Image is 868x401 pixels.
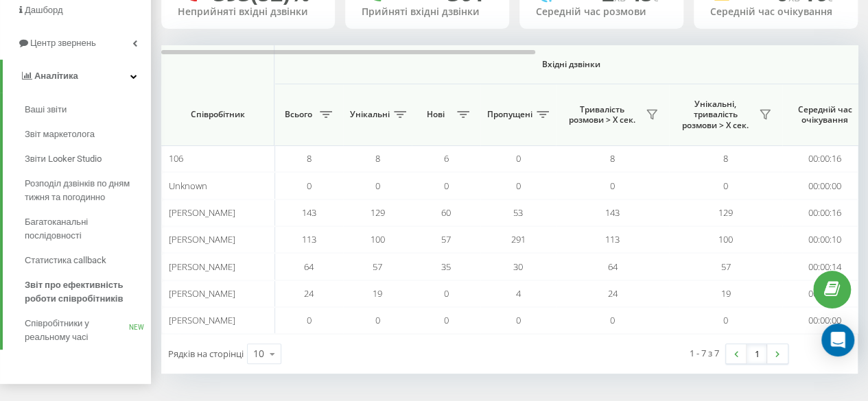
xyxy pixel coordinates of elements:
[782,199,868,226] td: 00:00:16
[3,60,151,93] a: Аналiтика
[371,206,385,219] span: 129
[608,287,618,300] span: 24
[747,344,767,363] a: 1
[723,314,728,326] span: 0
[25,97,151,122] a: Ваші звіти
[375,180,380,192] span: 0
[34,71,78,81] span: Аналiтика
[723,152,728,165] span: 8
[25,254,106,267] span: Статистика callback
[782,307,868,334] td: 00:00:00
[516,180,521,192] span: 0
[782,172,868,199] td: 00:00:00
[25,317,129,344] span: Співробітники у реальному часі
[25,152,102,166] span: Звіти Looker Studio
[710,6,841,18] div: Середній час очікування
[793,104,857,125] span: Середній час очікування
[513,206,523,219] span: 53
[25,122,151,147] a: Звіт маркетолога
[25,210,151,248] a: Багатоканальні послідовності
[302,233,316,245] span: 113
[25,278,144,306] span: Звіт про ефективність роботи співробітників
[821,324,854,356] div: Open Intercom Messenger
[676,99,755,131] span: Унікальні, тривалість розмови > Х сек.
[373,260,382,273] span: 57
[516,152,521,165] span: 0
[511,233,526,245] span: 291
[721,260,731,273] span: 57
[304,287,314,300] span: 24
[782,253,868,280] td: 00:00:14
[307,314,312,326] span: 0
[25,5,63,15] span: Дашборд
[487,109,532,120] span: Пропущені
[608,260,618,273] span: 64
[25,311,151,350] a: Співробітники у реальному часіNEW
[605,206,620,219] span: 143
[441,233,451,245] span: 57
[563,104,642,125] span: Тривалість розмови > Х сек.
[605,233,620,245] span: 113
[375,152,380,165] span: 8
[782,226,868,253] td: 00:00:10
[168,348,244,360] span: Рядків на сторінці
[441,260,451,273] span: 35
[362,6,493,18] div: Прийняті вхідні дзвінки
[444,180,449,192] span: 0
[169,206,235,219] span: [PERSON_NAME]
[419,109,453,120] span: Нові
[25,147,151,171] a: Звіти Looker Studio
[610,152,615,165] span: 8
[173,109,262,120] span: Співробітник
[782,145,868,172] td: 00:00:16
[373,287,382,300] span: 19
[25,248,151,273] a: Статистика callback
[782,280,868,307] td: 00:00:12
[718,206,733,219] span: 129
[169,287,235,300] span: [PERSON_NAME]
[178,6,318,18] div: Неприйняті вхідні дзвінки
[25,273,151,311] a: Звіт про ефективність роботи співробітників
[610,314,615,326] span: 0
[169,152,183,165] span: 106
[721,287,731,300] span: 19
[375,314,380,326] span: 0
[169,233,235,245] span: [PERSON_NAME]
[302,206,316,219] span: 143
[304,260,314,273] span: 64
[169,180,207,192] span: Unknown
[516,314,521,326] span: 0
[310,59,832,70] span: Вхідні дзвінки
[281,109,316,120] span: Всього
[610,180,615,192] span: 0
[444,152,449,165] span: 6
[350,109,390,120] span: Унікальні
[25,103,67,117] span: Ваші звіти
[444,314,449,326] span: 0
[536,6,667,18] div: Середній час розмови
[25,127,95,141] span: Звіт маркетолога
[25,177,144,204] span: Розподіл дзвінків по дням тижня та погодинно
[25,171,151,210] a: Розподіл дзвінків по дням тижня та погодинно
[307,180,312,192] span: 0
[307,152,312,165] span: 8
[718,233,733,245] span: 100
[169,314,235,326] span: [PERSON_NAME]
[253,347,264,361] div: 10
[441,206,451,219] span: 60
[690,346,719,360] div: 1 - 7 з 7
[169,260,235,273] span: [PERSON_NAME]
[723,180,728,192] span: 0
[25,215,144,243] span: Багатоканальні послідовності
[371,233,385,245] span: 100
[513,260,523,273] span: 30
[30,38,96,48] span: Центр звернень
[444,287,449,300] span: 0
[516,287,521,300] span: 4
